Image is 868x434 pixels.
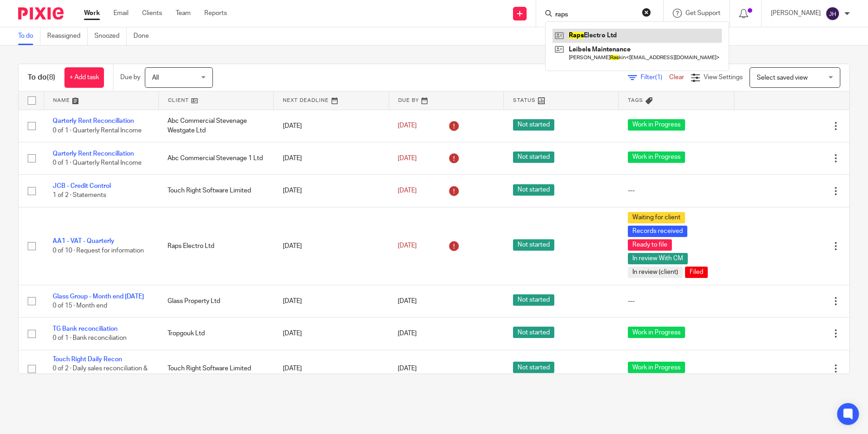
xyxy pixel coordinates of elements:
img: svg%3E [825,6,840,21]
span: [DATE] [398,187,417,194]
img: Pixie [18,7,64,20]
input: Search [554,11,636,19]
span: Work in Progress [628,119,685,131]
p: Due by [120,73,140,82]
span: Work in Progress [628,151,685,163]
td: [DATE] [274,110,389,142]
td: [DATE] [274,318,389,350]
span: [DATE] [398,155,417,161]
span: Not started [513,151,554,163]
a: Qarterly Rent Reconcillation [53,151,134,157]
div: --- [628,186,725,195]
span: Work in Progress [628,327,685,338]
span: [DATE] [398,123,417,129]
a: Work [84,9,100,18]
a: Touch Right Daily Recon [53,356,122,363]
td: [DATE] [274,285,389,317]
p: [PERSON_NAME] [771,9,821,18]
td: [DATE] [274,142,389,174]
td: Abc Commercial Stevenage 1 Ltd [158,142,273,174]
span: 0 of 1 · Quarterly Rental Income [53,160,142,166]
h1: To do [28,73,55,82]
span: Not started [513,294,554,306]
td: Glass Property Ltd [158,285,273,317]
a: Glass Group - Month end [DATE] [53,293,144,300]
a: Done [133,27,156,45]
span: In review With CM [628,253,688,264]
span: 0 of 1 · Quarterly Rental Income [53,127,142,134]
span: 0 of 1 · Bank reconciliation [53,335,127,342]
td: [DATE] [274,207,389,285]
span: Select saved view [757,75,808,81]
span: Not started [513,119,554,131]
a: Clients [142,9,162,18]
div: --- [628,297,725,306]
span: (1) [655,74,662,81]
span: Not started [513,184,554,196]
a: Snoozed [94,27,127,45]
span: [DATE] [398,330,417,337]
td: [DATE] [274,350,389,387]
td: Touch Right Software Limited [158,350,273,387]
a: Team [176,9,191,18]
a: To do [18,27,40,45]
span: Records received [628,226,687,237]
span: Get Support [686,10,720,16]
td: Raps Electro Ltd [158,207,273,285]
a: Clear [669,74,684,81]
span: Not started [513,239,554,251]
a: AA1 - VAT - Quarterly [53,238,114,244]
span: Not started [513,327,554,338]
span: Filter [641,74,669,81]
a: Reports [204,9,227,18]
span: [DATE] [398,365,417,372]
a: JCB - Credit Control [53,183,111,189]
span: View Settings [704,74,743,81]
span: [DATE] [398,243,417,249]
a: Reassigned [47,27,88,45]
span: Filed [685,267,708,278]
button: Clear [642,8,651,17]
span: Not started [513,362,554,373]
td: Tropgouk Ltd [158,318,273,350]
a: + Add task [64,67,104,88]
span: [DATE] [398,298,417,304]
td: Touch Right Software Limited [158,175,273,207]
span: Waiting for client [628,212,685,223]
span: Tags [628,98,643,103]
span: In review (client) [628,267,683,278]
a: TG Bank reconciliation [53,326,118,332]
span: Work in Progress [628,362,685,373]
td: [DATE] [274,175,389,207]
span: Ready to file [628,239,672,251]
span: 0 of 15 · Month end [53,303,107,309]
span: (8) [47,74,55,81]
span: 1 of 2 · Statements [53,192,106,199]
td: Abc Commercial Stevenage Westgate Ltd [158,110,273,142]
a: Qarterly Rent Reconcillation [53,118,134,124]
a: Email [113,9,128,18]
span: 0 of 2 · Daily sales reconciliation & HSBC recon [53,365,148,381]
span: All [152,75,159,81]
span: 0 of 10 · Request for information [53,247,144,254]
